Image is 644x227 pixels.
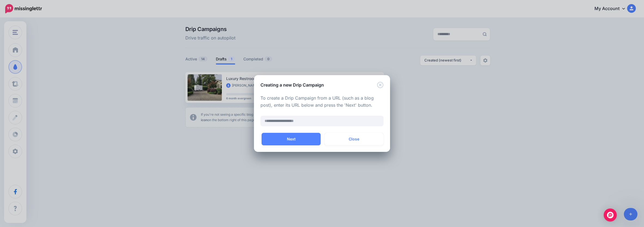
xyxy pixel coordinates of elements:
[604,208,617,222] div: Open Intercom Messenger
[260,95,384,109] p: To create a Drip Campaign from a URL (such as a blog post), enter its URL below and press the 'Ne...
[260,82,324,88] h5: Creating a new Drip Campaign
[324,133,384,145] button: Close
[262,133,321,145] button: Next
[377,82,384,88] button: Close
